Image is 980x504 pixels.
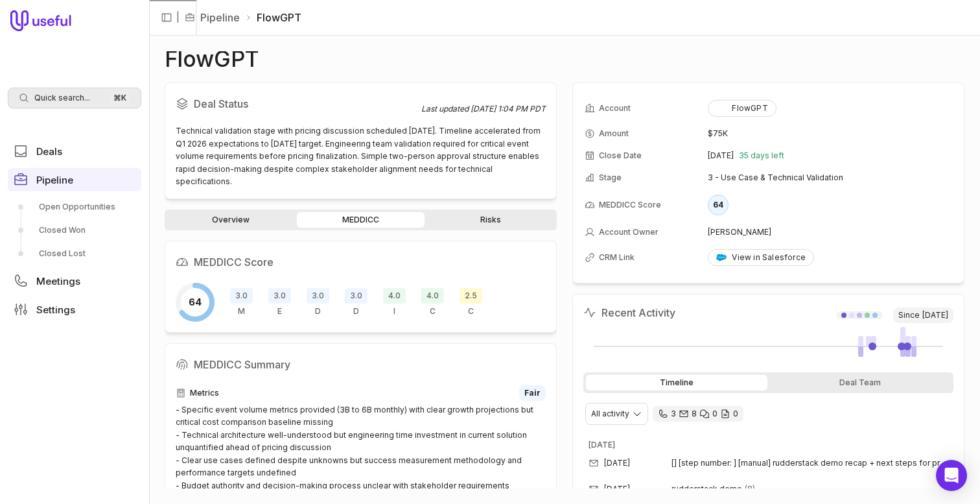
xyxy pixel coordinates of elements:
[8,298,141,321] a: Settings
[427,212,554,228] a: Risks
[604,484,630,494] time: [DATE]
[157,8,176,27] button: Collapse sidebar
[176,125,546,188] div: Technical validation stage with pricing discussion scheduled [DATE]. Timeline accelerated from Q1...
[586,375,767,390] div: Timeline
[936,460,967,491] div: Open Intercom Messenger
[393,306,395,317] span: I
[36,276,80,286] span: Meetings
[599,252,635,263] span: CRM Link
[739,150,784,161] span: 35 days left
[708,100,776,117] button: FlowGPT
[110,91,130,104] kbd: ⌘ K
[245,10,301,25] li: FlowGPT
[708,249,814,266] a: View in Salesforce
[297,212,424,228] a: MEDDICC
[277,306,282,317] span: E
[421,104,546,114] div: Last updated
[34,93,90,103] span: Quick search...
[599,103,631,114] span: Account
[599,200,661,210] span: MEDDICC Score
[8,168,141,191] a: Pipeline
[893,307,953,323] span: Since
[230,288,253,304] span: 3.0
[200,10,240,25] a: Pipeline
[716,252,806,263] div: View in Salesforce
[8,243,141,264] a: Closed Lost
[599,150,642,161] span: Close Date
[345,288,367,317] div: Decision Process
[353,306,359,317] span: D
[460,288,482,317] div: Competition
[307,288,329,317] div: Decision Criteria
[383,288,406,317] div: Indicate Pain
[421,288,444,317] div: Champion
[230,288,253,317] div: Metrics
[165,51,259,67] h1: FlowGPT
[383,288,406,304] span: 4.0
[653,406,743,422] div: 3 calls and 8 email threads
[36,305,75,315] span: Settings
[460,288,482,304] span: 2.5
[176,354,546,375] h2: MEDDICC Summary
[315,306,321,317] span: D
[176,252,546,272] h2: MEDDICC Score
[430,306,436,317] span: C
[599,173,622,183] span: Stage
[745,484,755,494] span: 8 emails in thread
[238,306,245,317] span: M
[599,128,629,139] span: Amount
[583,305,675,320] h2: Recent Activity
[8,220,141,241] a: Closed Won
[268,288,291,317] div: Economic Buyer
[671,484,742,494] span: rudderstack demo
[589,440,615,450] time: [DATE]
[345,288,367,304] span: 3.0
[36,147,62,156] span: Deals
[176,10,180,25] span: |
[716,103,767,114] div: FlowGPT
[167,212,294,228] a: Overview
[8,269,141,293] a: Meetings
[307,288,329,304] span: 3.0
[468,306,474,317] span: C
[176,283,215,322] div: Overall MEDDICC score
[770,375,951,390] div: Deal Team
[189,294,202,310] span: 64
[36,175,73,185] span: Pipeline
[524,388,541,398] span: Fair
[471,104,546,114] time: [DATE] 1:04 PM PDT
[708,195,729,215] div: 64
[268,288,291,304] span: 3.0
[708,167,952,188] td: 3 - Use Case & Technical Validation
[922,310,948,320] time: [DATE]
[8,197,141,217] a: Open Opportunities
[604,458,630,468] time: [DATE]
[176,385,546,401] div: Metrics
[421,288,444,304] span: 4.0
[599,227,659,237] span: Account Owner
[671,458,948,468] span: [] [step number: ] [manual] rudderstack demo recap + next steps for pricing
[708,150,734,161] time: [DATE]
[708,123,952,144] td: $75K
[8,197,141,264] div: Pipeline submenu
[176,93,421,114] h2: Deal Status
[8,139,141,163] a: Deals
[708,222,952,243] td: [PERSON_NAME]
